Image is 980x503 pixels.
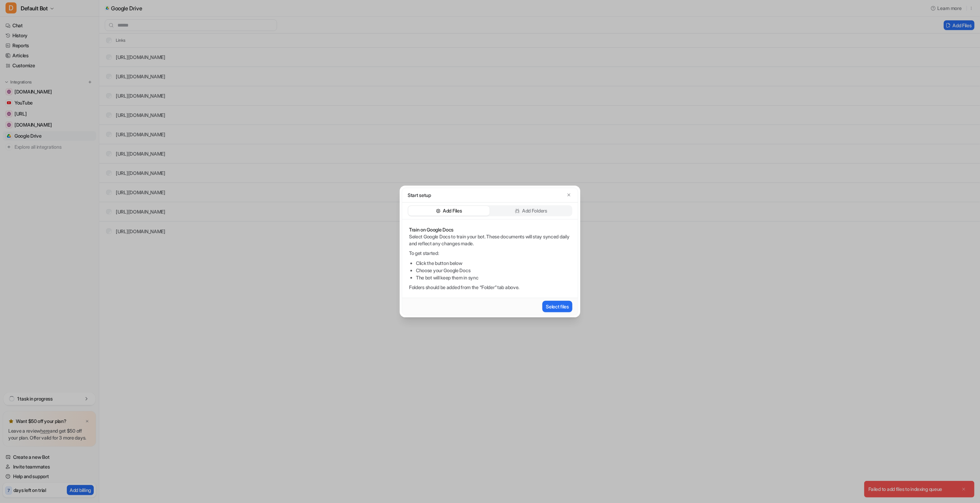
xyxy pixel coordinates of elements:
li: The bot will keep them in sync [416,274,571,281]
p: To get started: [409,250,571,257]
button: Select files [542,301,572,312]
p: Train on Google Docs [409,226,571,233]
p: Select Google Docs to train your bot. These documents will stay synced daily and reflect any chan... [409,233,571,247]
li: Choose your Google Docs [416,267,571,274]
p: Add Folders [522,207,547,214]
li: Click the button below [416,259,571,267]
p: Add Files [443,207,462,214]
p: Start setup [408,191,431,199]
p: Folders should be added from the “Folder” tab above. [409,284,571,291]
